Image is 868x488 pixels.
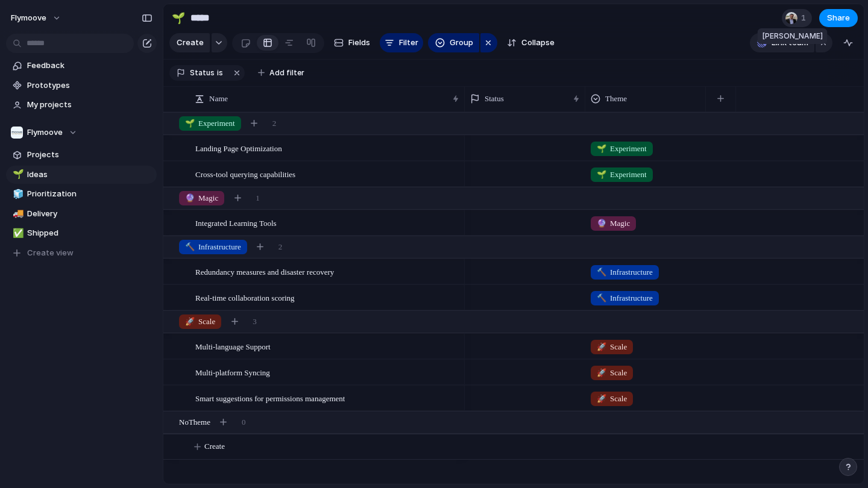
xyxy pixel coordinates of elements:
span: Landing Page Optimization [195,141,282,155]
span: Magic [597,217,630,230]
button: 🧊 [11,188,23,200]
a: ✅Shipped [6,224,157,242]
span: 🚀 [597,342,606,351]
div: 🚚 [13,207,21,221]
span: 🚀 [597,368,606,377]
span: Ideas [27,169,153,181]
span: Multi-platform Syncing [195,365,270,379]
span: Prioritization [27,188,153,200]
span: No Theme [179,416,210,428]
span: 🔨 [597,293,606,302]
span: Group [450,37,473,49]
span: Create view [27,247,74,259]
span: Multi-language Support [195,339,271,353]
button: Create view [6,244,157,262]
button: Fields [329,33,375,52]
span: Scale [185,316,215,328]
span: Magic [185,192,218,204]
span: Status [190,67,215,78]
span: Status [485,93,504,105]
button: 🌱 [169,8,188,28]
button: Create [169,33,210,52]
span: 🔮 [185,193,195,202]
span: flymoove [11,12,46,24]
span: Real-time collaboration scoring [195,290,295,304]
span: Create [177,37,204,49]
span: Experiment [597,169,647,181]
span: Add filter [269,67,304,78]
span: 3 [253,316,257,328]
div: 🌱 [172,10,185,26]
span: Infrastructure [597,266,653,278]
span: Infrastructure [185,241,241,253]
span: Theme [605,93,627,105]
span: Smart suggestions for permissions management [195,391,345,405]
div: ✅ [13,227,21,240]
span: 0 [242,416,246,428]
a: Feedback [6,57,157,75]
span: Scale [597,367,627,379]
a: Projects [6,146,157,164]
span: Fields [348,37,370,49]
div: 🌱 [13,167,21,181]
span: 🔮 [597,219,606,228]
span: Cross-tool querying capabilities [195,167,295,181]
a: 🌱Ideas [6,166,157,184]
span: My projects [27,99,153,111]
a: 🧊Prioritization [6,185,157,203]
button: flymoove [5,8,68,28]
button: Filter [380,33,423,52]
button: 🚚 [11,208,23,220]
button: ✅ [11,227,23,239]
span: Redundancy measures and disaster recovery [195,264,334,278]
span: Projects [27,149,153,161]
span: Filter [399,37,418,49]
span: Infrastructure [597,292,653,304]
a: Prototypes [6,77,157,95]
span: 🌱 [597,170,606,179]
span: 1 [801,12,810,24]
span: Create [204,440,225,452]
span: Delivery [27,208,153,220]
div: [PERSON_NAME] [758,28,828,44]
span: 1 [256,192,260,204]
div: 🧊 [13,187,21,201]
button: Collapse [502,33,559,52]
button: Group [428,33,479,52]
a: My projects [6,96,157,114]
span: 🔨 [597,267,606,277]
span: 🔨 [185,242,195,251]
span: Shipped [27,227,153,239]
span: 2 [272,117,277,130]
span: Collapse [521,37,555,49]
span: Share [827,12,850,24]
span: Scale [597,341,627,353]
button: Flymoove [6,124,157,142]
span: is [217,67,223,78]
span: 2 [278,241,283,253]
button: 🌱 [11,169,23,181]
button: Link team [750,33,814,52]
span: Flymoove [27,127,63,139]
span: 🌱 [185,119,195,128]
span: Feedback [27,60,153,72]
button: Share [819,9,858,27]
span: Scale [597,393,627,405]
span: Experiment [185,117,235,130]
span: Name [209,93,228,105]
a: 🚚Delivery [6,205,157,223]
span: Integrated Learning Tools [195,216,277,230]
span: 🚀 [185,317,195,326]
span: 🚀 [597,394,606,403]
span: 🌱 [597,144,606,153]
button: Add filter [251,64,312,81]
button: is [215,66,225,80]
span: Prototypes [27,80,153,92]
span: Experiment [597,143,647,155]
